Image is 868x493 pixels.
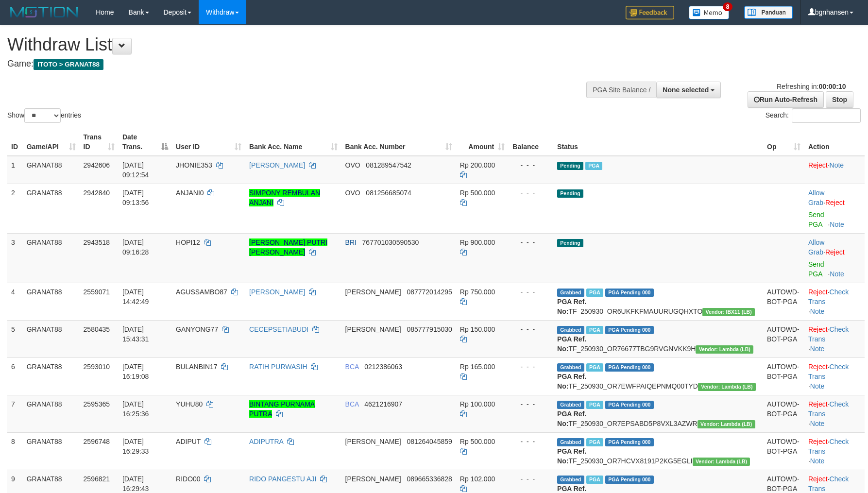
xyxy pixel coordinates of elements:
[763,128,804,156] th: Op: activate to sort column ascending
[176,400,203,408] span: YUHU80
[7,156,23,184] td: 1
[557,239,583,247] span: Pending
[808,363,828,371] a: Reject
[460,238,495,246] span: Rp 900.000
[557,189,583,198] span: Pending
[763,357,804,395] td: AUTOWD-BOT-PGA
[808,161,828,169] a: Reject
[7,432,23,470] td: 8
[341,128,456,156] th: Bank Acc. Number: activate to sort column ascending
[122,238,149,256] span: [DATE] 09:16:28
[808,438,849,455] a: Check Trans
[808,189,825,206] span: ·
[777,83,846,90] span: Refreshing in:
[84,288,110,296] span: 2559071
[460,438,495,445] span: Rp 500.000
[249,161,305,169] a: [PERSON_NAME]
[557,401,584,409] span: Grabbed
[698,383,756,391] span: Vendor URL: https://dashboard.q2checkout.com/secure
[810,382,825,390] a: Note
[804,283,865,320] td: · ·
[830,270,844,278] a: Note
[763,432,804,470] td: AUTOWD-BOT-PGA
[345,238,357,246] span: BRI
[763,395,804,432] td: AUTOWD-BOT-PGA
[696,345,753,354] span: Vendor URL: https://dashboard.q2checkout.com/secure
[557,289,584,297] span: Grabbed
[605,438,654,446] span: PGA Pending
[830,161,844,169] a: Note
[345,288,401,296] span: [PERSON_NAME]
[366,189,411,197] span: Copy 081256685074 to clipboard
[460,400,495,408] span: Rp 100.000
[366,161,411,169] span: Copy 081289547542 to clipboard
[80,128,119,156] th: Trans ID: activate to sort column ascending
[249,400,315,418] a: BINTANG PURNAMA PUTRA
[460,475,495,483] span: Rp 102.000
[744,6,793,19] img: panduan.png
[460,189,495,197] span: Rp 500.000
[84,161,110,169] span: 2942606
[804,184,865,233] td: ·
[122,475,149,493] span: [DATE] 16:29:43
[810,457,825,465] a: Note
[557,335,586,353] b: PGA Ref. No:
[586,289,603,297] span: Marked by bgndedek
[804,395,865,432] td: · ·
[84,400,110,408] span: 2595365
[818,83,846,90] strong: 00:00:10
[605,363,654,372] span: PGA Pending
[804,320,865,357] td: · ·
[557,326,584,334] span: Grabbed
[23,283,80,320] td: GRANAT88
[7,233,23,283] td: 3
[723,2,733,11] span: 8
[7,128,23,156] th: ID
[176,161,212,169] span: JHONIE353
[586,363,603,372] span: Marked by bgndany
[23,395,80,432] td: GRANAT88
[460,325,495,333] span: Rp 150.000
[84,325,110,333] span: 2580435
[23,432,80,470] td: GRANAT88
[122,400,149,418] span: [DATE] 16:25:36
[7,35,569,54] h1: Withdraw List
[23,156,80,184] td: GRANAT88
[763,283,804,320] td: AUTOWD-BOT-PGA
[553,283,763,320] td: TF_250930_OR6UKFKFMAUURUGQHXTO
[7,184,23,233] td: 2
[626,6,674,19] img: Feedback.jpg
[122,161,149,179] span: [DATE] 09:12:54
[249,363,307,371] a: RATIH PURWASIH
[456,128,509,156] th: Amount: activate to sort column ascending
[407,325,452,333] span: Copy 085777915030 to clipboard
[804,156,865,184] td: ·
[553,395,763,432] td: TF_250930_OR7EPSABD5P8VXL3AZWR
[176,325,218,333] span: GANYONG77
[810,307,825,315] a: Note
[557,298,586,315] b: PGA Ref. No:
[512,324,549,334] div: - - -
[586,476,603,484] span: Marked by bgndedek
[826,91,853,108] a: Stop
[407,438,452,445] span: Copy 081264045859 to clipboard
[512,238,549,247] div: - - -
[808,475,849,493] a: Check Trans
[766,108,861,123] label: Search:
[122,288,149,306] span: [DATE] 14:42:49
[512,437,549,446] div: - - -
[663,86,709,94] span: None selected
[804,357,865,395] td: · ·
[407,288,452,296] span: Copy 087772014295 to clipboard
[345,400,359,408] span: BCA
[553,320,763,357] td: TF_250930_OR76677TBG9RVGNVKK9H
[23,128,80,156] th: Game/API: activate to sort column ascending
[345,438,401,445] span: [PERSON_NAME]
[34,59,103,70] span: ITOTO > GRANAT88
[557,476,584,484] span: Grabbed
[605,289,654,297] span: PGA Pending
[689,6,730,19] img: Button%20Memo.svg
[804,128,865,156] th: Action
[23,320,80,357] td: GRANAT88
[808,288,849,306] a: Check Trans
